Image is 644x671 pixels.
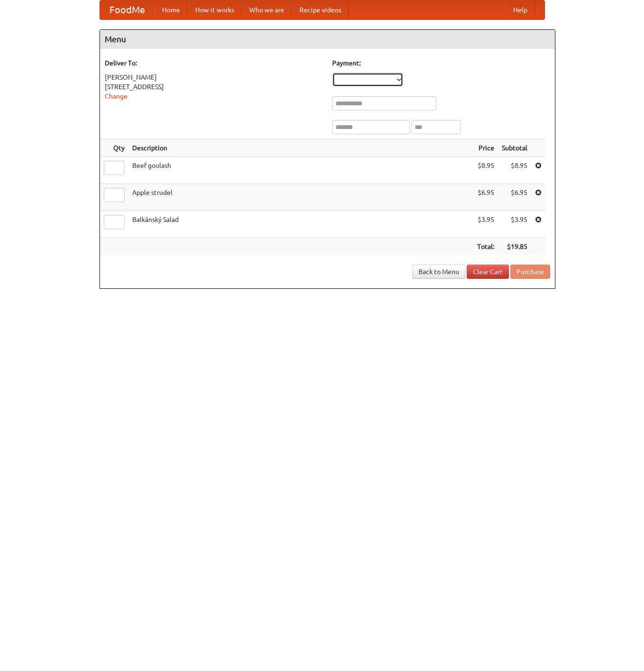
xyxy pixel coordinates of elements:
a: FoodMe [100,0,154,19]
h5: Payment: [332,58,550,68]
button: Purchase [510,265,550,279]
th: Price [473,139,498,157]
h4: Menu [100,30,555,49]
a: Recipe videos [292,0,349,19]
a: Home [154,0,188,19]
a: Help [506,0,535,19]
h5: Deliver To: [105,58,323,68]
a: Who we are [242,0,292,19]
div: [STREET_ADDRESS] [105,82,323,92]
td: Apple strudel [128,184,473,211]
td: Balkánský Salad [128,211,473,238]
td: $8.95 [473,157,498,184]
td: $3.95 [473,211,498,238]
td: $3.95 [498,211,531,238]
th: $19.85 [498,238,531,256]
th: Description [128,139,473,157]
div: [PERSON_NAME] [105,73,323,82]
td: $6.95 [498,184,531,211]
a: Back to Menu [412,265,465,279]
th: Qty [100,139,128,157]
td: $6.95 [473,184,498,211]
a: How it works [188,0,242,19]
a: Change [105,92,127,100]
td: Beef goulash [128,157,473,184]
th: Total: [473,238,498,256]
td: $8.95 [498,157,531,184]
th: Subtotal [498,139,531,157]
a: Clear Cart [467,265,509,279]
